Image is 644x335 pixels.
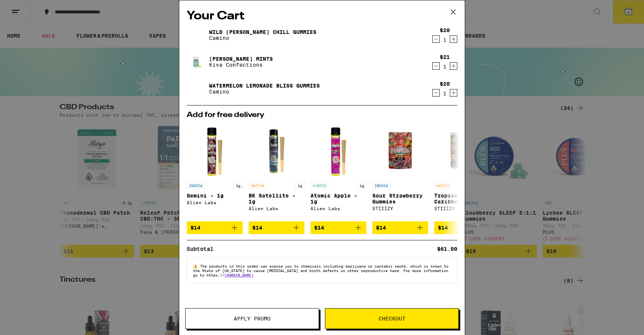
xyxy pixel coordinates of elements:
[440,91,450,97] div: 1
[310,123,366,221] a: Open page for Atomic Apple - 1g from Alien Labs
[249,206,304,211] div: Alien Labs
[249,221,304,234] button: Add to bag
[224,273,253,277] a: [DOMAIN_NAME]
[310,221,366,234] button: Add to bag
[379,316,405,321] span: Checkout
[193,264,448,277] span: The products in this order can expose you to chemicals including marijuana or cannabis smoke, whi...
[187,221,243,234] button: Add to bag
[434,123,490,178] img: STIIIZY - Tropical Caribbean Breeze Gummies
[450,35,457,43] button: Increment
[440,81,450,87] div: $20
[234,316,271,321] span: Apply Promo
[209,89,320,95] p: Camino
[432,89,440,97] button: Decrement
[187,8,457,25] h2: Your Cart
[310,193,366,205] p: Atomic Apple - 1g
[440,37,450,43] div: 1
[437,246,457,252] div: $61.00
[209,62,273,68] p: Kiva Confections
[434,221,490,234] button: Add to bag
[434,206,490,211] div: STIIIZY
[372,206,428,211] div: STIIIZY
[190,225,201,231] span: $14
[234,182,243,189] p: 1g
[187,246,219,252] div: Subtotal
[249,123,304,178] img: Alien Labs - BK Satellite - 1g
[372,182,390,189] p: INDICA
[372,123,428,178] img: STIIIZY - Sour Strawberry Gummies
[187,200,243,205] div: Alien Labs
[193,264,200,268] span: ⚠️
[209,56,273,62] a: [PERSON_NAME] Mints
[310,123,366,178] img: Alien Labs - Atomic Apple - 1g
[325,308,459,329] button: Checkout
[450,89,457,97] button: Increment
[434,193,490,205] p: Tropical Caribbean Breeze Gummies
[357,182,366,189] p: 1g
[376,225,386,231] span: $14
[310,182,328,189] p: HYBRID
[372,123,428,221] a: Open page for Sour Strawberry Gummies from STIIIZY
[185,308,319,329] button: Apply Promo
[209,29,316,35] a: Wild [PERSON_NAME] Chill Gummies
[209,83,320,89] a: Watermelon Lemonade Bliss Gummies
[249,193,304,205] p: BK Satellite - 1g
[440,64,450,70] div: 1
[314,225,324,231] span: $14
[187,193,243,199] p: Gemini - 1g
[252,225,262,231] span: $14
[249,182,266,189] p: SATIVA
[434,182,452,189] p: SATIVA
[372,221,428,234] button: Add to bag
[187,51,208,72] img: Petra Moroccan Mints
[187,111,457,119] h2: Add for free delivery
[432,35,440,43] button: Decrement
[440,27,450,33] div: $20
[187,78,208,99] img: Watermelon Lemonade Bliss Gummies
[310,206,366,211] div: Alien Labs
[372,193,428,205] p: Sour Strawberry Gummies
[434,123,490,221] a: Open page for Tropical Caribbean Breeze Gummies from STIIIZY
[249,123,304,221] a: Open page for BK Satellite - 1g from Alien Labs
[450,62,457,70] button: Increment
[296,182,304,189] p: 1g
[432,62,440,70] button: Decrement
[209,35,316,41] p: Camino
[440,54,450,60] div: $21
[187,123,243,178] img: Alien Labs - Gemini - 1g
[438,225,448,231] span: $14
[187,25,208,45] img: Wild Berry Chill Gummies
[187,123,243,221] a: Open page for Gemini - 1g from Alien Labs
